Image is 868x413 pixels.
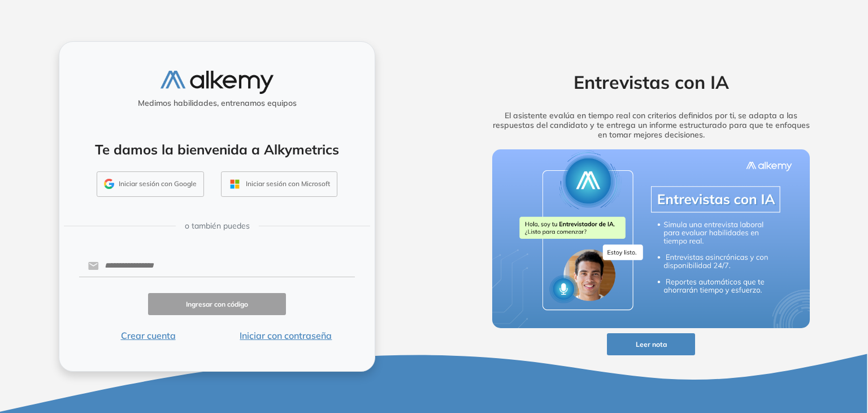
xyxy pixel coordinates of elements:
[475,111,827,139] h5: El asistente evalúa en tiempo real con criterios definidos por ti, se adapta a las respuestas del...
[665,282,868,413] div: Widget de chat
[64,98,370,108] h5: Medimos habilidades, entrenamos equipos
[228,178,241,191] img: OUTLOOK_ICON
[104,179,114,189] img: GMAIL_ICON
[492,149,810,328] img: img-more-info
[160,71,274,94] img: logo-alkemy
[97,171,204,197] button: Iniciar sesión con Google
[148,293,286,315] button: Ingresar con código
[217,329,355,342] button: Iniciar con contraseña
[74,141,360,158] h4: Te damos la bienvenida a Alkymetrics
[607,333,695,355] button: Leer nota
[221,171,337,197] button: Iniciar sesión con Microsoft
[475,71,827,93] h2: Entrevistas con IA
[665,282,868,413] iframe: Chat Widget
[79,329,217,342] button: Crear cuenta
[185,220,250,232] span: o también puedes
